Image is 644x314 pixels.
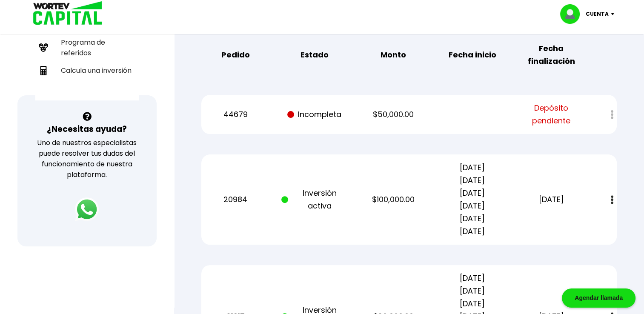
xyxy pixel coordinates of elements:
[221,49,250,61] b: Pedido
[29,137,146,180] p: Uno de nuestros especialistas puede resolver tus dudas del funcionamiento de nuestra plataforma.
[202,193,269,206] p: 20984
[47,123,127,135] h3: ¿Necesitas ayuda?
[75,197,99,221] img: logos_whatsapp-icon.242b2217.svg
[449,49,496,61] b: Fecha inicio
[360,193,426,206] p: $100,000.00
[560,4,586,24] img: profile-image
[39,43,48,52] img: recomiendanos-icon.9b8e9327.svg
[360,108,426,121] p: $50,000.00
[518,42,584,68] b: Fecha finalización
[518,193,584,206] p: [DATE]
[586,8,609,20] p: Cuenta
[439,161,506,238] p: [DATE] [DATE] [DATE] [DATE] [DATE] [DATE]
[562,288,635,308] div: Agendar llamada
[281,187,348,212] p: Inversión activa
[301,49,329,61] b: Estado
[609,13,620,15] img: icon-down
[202,108,269,121] p: 44679
[381,49,406,61] b: Monto
[39,66,48,75] img: calculadora-icon.17d418c4.svg
[281,108,348,121] p: Incompleta
[35,34,139,62] a: Programa de referidos
[35,62,139,79] a: Calcula una inversión
[518,102,584,127] span: Depósito pendiente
